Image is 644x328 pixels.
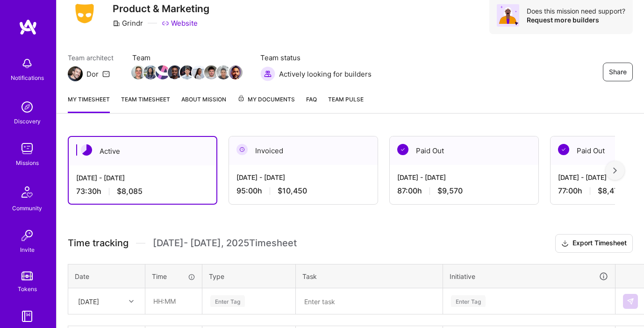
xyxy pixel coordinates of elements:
div: Initiative [450,271,608,282]
a: About Mission [181,94,226,113]
a: Team Member Avatar [144,64,157,80]
div: Tokens [18,284,37,294]
a: FAQ [306,94,317,113]
button: Share [603,63,633,81]
div: Notifications [11,73,44,83]
div: Does this mission need support? [527,7,625,15]
img: Active [81,144,92,156]
img: tokens [21,271,33,280]
a: Team Member Avatar [181,64,193,80]
img: Paid Out [397,144,408,155]
img: right [613,167,617,174]
div: Discovery [14,116,41,126]
span: Share [609,67,627,77]
span: $9,570 [437,186,463,196]
div: Grindr [113,18,143,28]
div: Invite [20,245,35,255]
i: icon Download [561,239,569,249]
span: Team Pulse [328,96,364,103]
th: Type [202,264,296,288]
a: Website [162,18,198,28]
div: [DATE] [78,296,99,306]
i: icon CompanyGray [113,20,120,27]
span: $8,470 [598,186,623,196]
span: $10,450 [278,186,307,196]
i: icon Mail [102,70,110,78]
img: Paid Out [558,144,569,155]
img: Invite [18,226,36,245]
img: teamwork [18,139,36,158]
div: [DATE] - [DATE] [236,172,370,182]
a: Team Member Avatar [132,64,144,80]
div: Community [12,203,42,213]
img: Team Member Avatar [168,65,182,79]
div: Invoiced [229,136,378,165]
th: Date [68,264,145,288]
div: [DATE] - [DATE] [397,172,531,182]
img: Team Member Avatar [216,65,230,79]
img: Company Logo [68,1,101,26]
img: Avatar [497,4,519,27]
a: Team Member Avatar [169,64,181,80]
img: Team Member Avatar [229,65,243,79]
img: Team Member Avatar [180,65,194,79]
img: Team Member Avatar [131,65,145,79]
span: Team status [260,53,372,63]
div: Enter Tag [451,294,486,308]
img: Invoiced [236,144,248,155]
span: My Documents [237,94,295,105]
img: Community [16,181,38,203]
img: guide book [18,307,36,326]
div: Paid Out [390,136,538,165]
span: Team [132,53,242,63]
a: Team Pulse [328,94,364,113]
div: 95:00 h [236,186,370,196]
div: Active [69,137,216,165]
div: Enter Tag [210,294,245,308]
a: Team Member Avatar [193,64,205,80]
i: icon Chevron [129,299,134,304]
span: $8,085 [117,186,143,196]
input: HH:MM [146,289,201,314]
span: Actively looking for builders [279,69,372,79]
a: Team Member Avatar [217,64,229,80]
img: Actively looking for builders [260,66,275,81]
img: bell [18,54,36,73]
a: Team Member Avatar [157,64,169,80]
a: My timesheet [68,94,110,113]
div: Missions [16,158,39,168]
div: Request more builders [527,15,625,24]
h3: Product & Marketing [113,3,209,14]
span: Team architect [68,53,114,63]
div: [DATE] - [DATE] [76,173,209,183]
img: logo [19,19,37,36]
img: Team Member Avatar [204,65,218,79]
img: Team Architect [68,66,83,81]
img: discovery [18,98,36,116]
img: Team Member Avatar [143,65,157,79]
button: Export Timesheet [555,234,633,253]
img: Team Member Avatar [156,65,170,79]
th: Task [296,264,443,288]
div: 73:30 h [76,186,209,196]
a: Team timesheet [121,94,170,113]
div: Dor [86,69,99,79]
span: Time tracking [68,237,129,249]
div: 87:00 h [397,186,531,196]
a: Team Member Avatar [205,64,217,80]
span: [DATE] - [DATE] , 2025 Timesheet [153,237,297,249]
a: My Documents [237,94,295,113]
img: Submit [627,298,634,305]
img: Team Member Avatar [192,65,206,79]
div: Time [152,271,195,281]
a: Team Member Avatar [229,64,242,80]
